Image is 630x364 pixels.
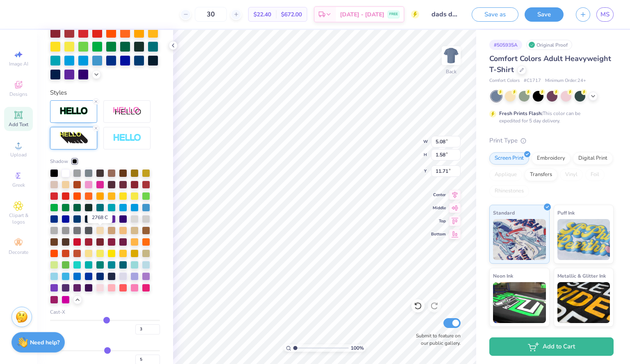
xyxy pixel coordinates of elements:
div: Transfers [525,169,557,181]
div: # 505935A [489,40,522,50]
span: Decorate [9,249,28,255]
div: Styles [50,88,160,97]
span: Metallic & Glitter Ink [557,271,606,280]
button: Save [525,7,564,22]
img: Standard [493,219,546,260]
div: Original Proof [526,40,572,50]
label: Submit to feature on our public gallery. [411,332,461,347]
span: Shadow [50,158,68,165]
span: Neon Ink [493,271,513,280]
span: Greek [12,182,25,188]
span: Minimum Order: 24 + [545,77,586,84]
span: 100 % [351,344,364,352]
div: Embroidery [532,152,571,165]
div: Foil [585,169,605,181]
span: Puff Ink [557,208,575,217]
span: Designs [9,91,27,97]
img: Negative Space [113,133,142,143]
span: Top [431,218,446,224]
span: Clipart & logos [4,212,33,225]
div: Applique [489,169,522,181]
strong: Need help? [30,339,59,346]
span: # C1717 [524,77,541,84]
img: Back [443,47,459,64]
span: Image AI [9,61,28,67]
div: Vinyl [560,169,583,181]
img: Stroke [59,106,88,116]
span: Cast-X [50,308,65,316]
span: Comfort Colors [489,77,520,84]
img: Neon Ink [493,282,546,323]
div: Rhinestones [489,185,529,197]
span: Comfort Colors Adult Heavyweight T-Shirt [489,54,611,75]
span: [DATE] - [DATE] [340,10,384,19]
span: MS [600,10,609,19]
div: Back [446,68,457,75]
img: Puff Ink [557,219,610,260]
strong: Fresh Prints Flash: [499,110,543,117]
span: Center [431,192,446,198]
div: Screen Print [489,152,529,165]
a: MS [596,7,614,22]
div: 2768 C [87,212,112,223]
span: Middle [431,205,446,211]
img: Shadow [113,106,142,117]
img: 3d Illusion [59,131,88,145]
div: This color can be expedited for 5 day delivery. [499,110,600,124]
button: Save as [472,7,518,22]
span: Add Text [9,121,28,128]
span: Upload [10,151,27,158]
input: – – [195,7,227,22]
span: FREE [389,11,398,17]
div: Print Type [489,136,614,145]
span: $672.00 [281,10,302,19]
div: Digital Print [573,152,613,165]
img: Metallic & Glitter Ink [557,282,610,323]
input: Untitled Design [425,6,466,23]
span: Standard [493,208,515,217]
span: $22.40 [253,10,271,19]
span: Bottom [431,231,446,237]
button: Add to Cart [489,337,614,356]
